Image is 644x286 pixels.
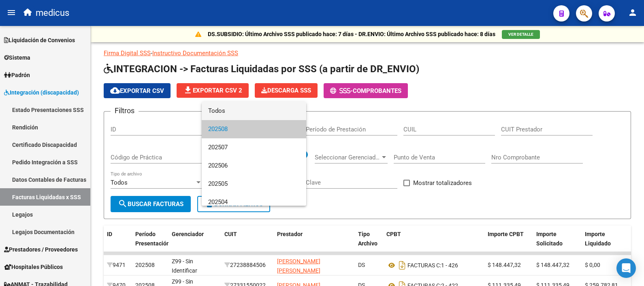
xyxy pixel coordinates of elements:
span: 202508 [208,120,300,138]
span: Todos [208,102,300,120]
span: 202504 [208,193,300,211]
span: 202505 [208,175,300,193]
span: 202506 [208,157,300,175]
div: Open Intercom Messenger [616,258,636,278]
span: 202507 [208,138,300,157]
